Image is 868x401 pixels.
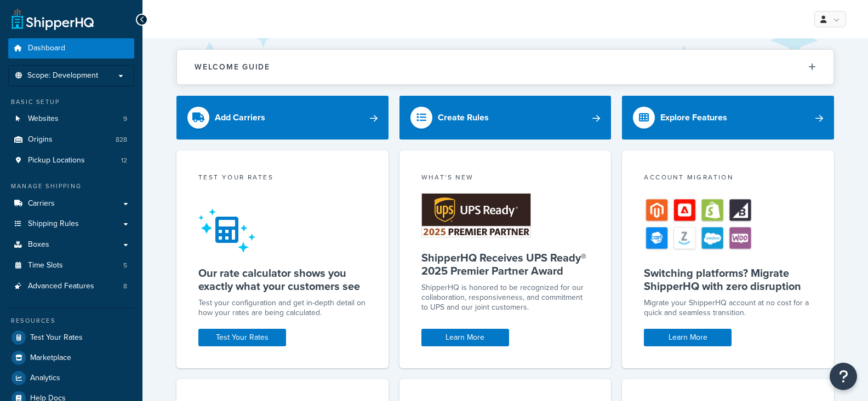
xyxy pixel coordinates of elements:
div: Resources [8,316,134,326]
a: Websites9 [8,109,134,129]
span: Analytics [30,374,60,383]
span: 8 [123,282,127,291]
span: 828 [116,135,127,144]
a: Boxes [8,235,134,255]
a: Explore Features [622,96,834,140]
span: Test Your Rates [30,333,83,342]
button: Welcome Guide [177,50,833,84]
a: Marketplace [8,348,134,368]
div: Migrate your ShipperHQ account at no cost for a quick and seamless transition. [644,298,812,318]
p: ShipperHQ is honored to be recognized for our collaboration, responsiveness, and commitment to UP... [421,283,590,312]
span: 9 [123,114,127,124]
a: Advanced Features8 [8,276,134,297]
div: Account Migration [644,172,812,185]
span: Time Slots [28,261,63,270]
span: Websites [28,114,59,124]
span: 12 [121,156,127,165]
a: Shipping Rules [8,214,134,234]
div: Manage Shipping [8,182,134,191]
h5: Our rate calculator shows you exactly what your customers see [198,266,367,293]
div: Explore Features [660,110,727,125]
span: 5 [123,261,127,270]
h2: Welcome Guide [195,63,270,71]
a: Learn More [644,329,732,346]
li: Advanced Features [8,276,134,297]
span: Dashboard [28,44,65,53]
a: Carriers [8,194,134,214]
span: Advanced Features [28,282,94,291]
h5: ShipperHQ Receives UPS Ready® 2025 Premier Partner Award [421,251,590,277]
a: Origins828 [8,130,134,150]
li: Pickup Locations [8,150,134,171]
span: Scope: Development [27,71,98,80]
a: Learn More [421,329,509,346]
div: Test your configuration and get in-depth detail on how your rates are being calculated. [198,298,367,318]
div: Basic Setup [8,97,134,107]
span: Marketplace [30,353,71,363]
span: Shipping Rules [28,219,79,229]
div: What's New [421,172,590,185]
a: Analytics [8,368,134,388]
li: Origins [8,130,134,150]
span: Pickup Locations [28,156,85,165]
a: Add Carriers [176,96,389,140]
h5: Switching platforms? Migrate ShipperHQ with zero disruption [644,266,812,293]
div: Create Rules [438,110,489,125]
button: Open Resource Center [830,363,857,390]
div: Add Carriers [215,110,265,125]
a: Pickup Locations12 [8,150,134,171]
span: Origins [28,135,53,144]
a: Time Slots5 [8,255,134,276]
li: Time Slots [8,255,134,276]
div: Test your rates [198,172,367,185]
li: Websites [8,109,134,129]
span: Carriers [28,199,55,208]
a: Test Your Rates [198,329,286,346]
span: Boxes [28,240,49,249]
a: Test Your Rates [8,328,134,347]
a: Dashboard [8,38,134,59]
a: Create Rules [399,96,612,140]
